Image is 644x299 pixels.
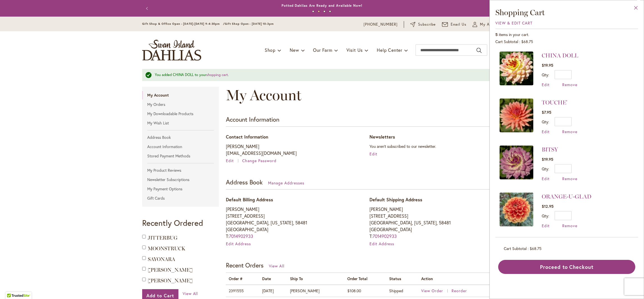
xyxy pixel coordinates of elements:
[542,213,549,218] label: Qty
[500,146,533,179] img: BITSY
[225,22,274,26] span: Gift Shop Open - [DATE] 10-3pm
[451,22,467,27] span: Email Us
[495,32,498,37] span: 5
[259,273,287,285] th: Date
[369,134,395,140] span: Newsletters
[282,3,362,8] a: Potted Dahlias Are Ready and Available Now!
[377,47,402,53] span: Help Center
[146,293,174,298] span: Add to Cart
[542,52,578,59] a: CHINA DOLL
[521,39,533,44] span: $68.75
[142,152,219,160] a: Stored Payment Methods
[364,22,398,27] a: [PHONE_NUMBER]
[4,279,20,295] iframe: Launch Accessibility Center
[500,52,533,85] img: CHINA DOLL
[418,22,436,27] span: Subscribe
[226,158,234,163] span: Edit
[226,261,264,269] strong: Recent Orders
[542,63,553,68] span: $19.95
[347,288,361,293] span: $108.00
[500,99,533,132] img: TOUCHE'
[500,193,533,228] a: ORANGE-U-GLAD
[562,223,577,228] a: Remove
[562,82,577,87] span: Remove
[323,10,325,12] button: 3 of 4
[542,166,549,171] label: Qty
[226,206,358,240] address: [PERSON_NAME] [STREET_ADDRESS] [GEOGRAPHIC_DATA], [US_STATE], 58481 [GEOGRAPHIC_DATA] T:
[542,119,549,124] label: Qty
[480,22,502,27] span: My Account
[542,99,567,106] a: TOUCHE'
[226,115,279,123] strong: Account Information
[142,175,219,184] a: Newsletter Subscriptions
[344,273,387,285] th: Order Total
[542,176,550,181] a: Edit
[142,194,219,202] a: Gift Cards
[287,273,344,285] th: Ship To
[495,8,545,17] span: Shopping Cart
[265,47,276,53] span: Shop
[318,10,320,12] button: 2 of 4
[142,91,219,99] strong: My Account
[226,197,273,202] span: Default Billing Address
[226,86,301,104] span: My Account
[142,119,219,127] a: My Wish List
[148,246,185,252] a: MOONSTRUCK
[500,193,533,226] img: ORANGE-U-GLAD
[142,133,219,142] a: Address Book
[226,178,263,186] strong: Address Book
[268,180,304,186] a: Manage Addresses
[142,100,219,109] a: My Orders
[386,285,418,297] td: Shipped
[142,166,219,175] a: My Product Reviews
[142,185,219,193] a: My Payment Options
[495,20,532,26] a: View & Edit Cart
[312,10,314,12] button: 1 of 4
[148,235,177,241] span: JITTERBUG
[226,273,259,285] th: Order #
[369,151,377,157] a: Edit
[155,72,485,78] div: You added CHINA DOLL to your .
[287,285,344,297] td: [PERSON_NAME]
[542,223,550,228] a: Edit
[226,134,268,140] span: Contact Information
[148,278,193,284] span: [PERSON_NAME]
[495,39,518,44] span: Cart Subtotal
[542,72,549,77] label: Qty
[369,143,502,150] p: You aren't subscribed to our newsletter.
[452,288,467,293] a: Reorder
[290,47,299,53] span: New
[562,176,577,181] span: Remove
[142,3,153,14] button: Previous
[562,129,577,134] a: Remove
[542,82,550,87] a: Edit
[226,285,259,297] td: 2391555
[542,146,558,153] a: BITSY
[183,291,198,296] a: View All
[142,40,201,61] a: store logo
[442,22,467,27] a: Email Us
[242,158,276,163] a: Change Password
[142,22,225,26] span: Gift Shop & Office Open - [DATE]-[DATE] 9-4:30pm /
[500,99,533,134] a: TOUCHE'
[313,47,332,53] span: Our Farm
[499,32,529,37] span: items in your cart.
[369,197,422,202] span: Default Shipping Address
[259,285,287,297] td: [DATE]
[226,241,251,246] a: Edit Address
[148,256,175,262] span: SAYONARA
[542,129,550,134] a: Edit
[206,72,228,77] a: shopping cart
[542,204,554,209] span: $12.95
[148,267,193,273] a: [PERSON_NAME]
